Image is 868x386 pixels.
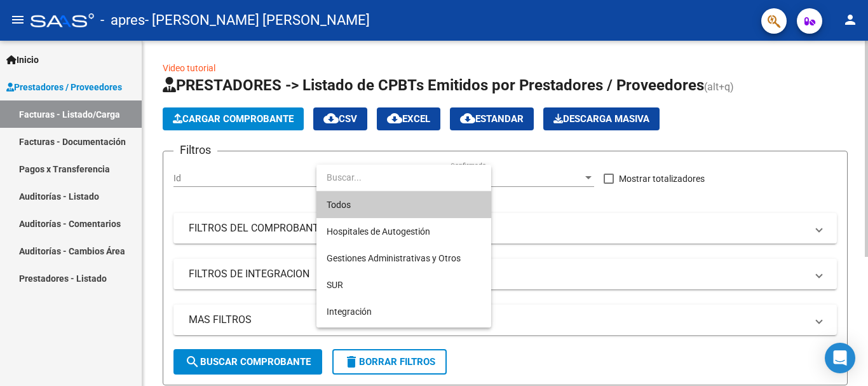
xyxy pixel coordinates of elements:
[825,343,855,373] div: Open Intercom Messenger
[327,226,430,237] span: Hospitales de Autogestión
[316,163,491,190] input: dropdown search
[327,280,343,290] span: SUR
[327,191,481,218] span: Todos
[327,307,372,317] span: Integración
[327,253,461,263] span: Gestiones Administrativas y Otros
